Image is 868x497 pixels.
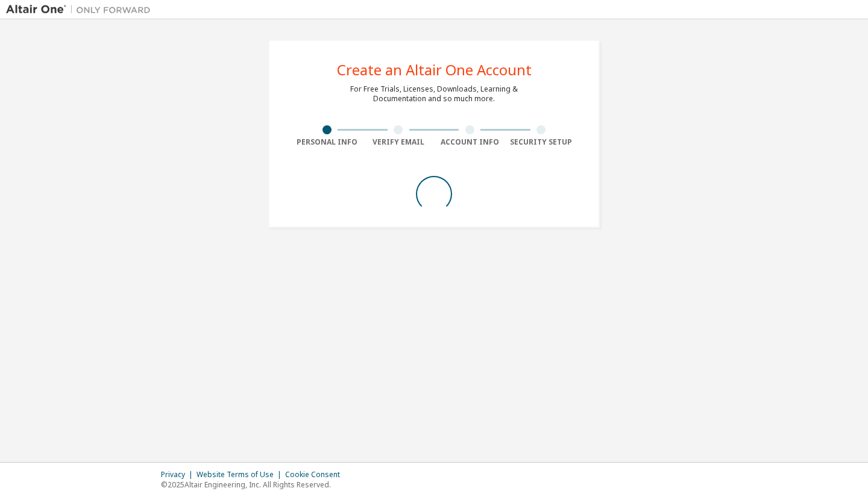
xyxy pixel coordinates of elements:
[291,137,363,147] div: Personal Info
[161,470,197,480] div: Privacy
[434,137,506,147] div: Account Info
[285,470,347,480] div: Cookie Consent
[161,480,347,490] p: © 2025 Altair Engineering, Inc. All Rights Reserved.
[6,4,157,16] img: Altair One
[197,470,285,480] div: Website Terms of Use
[506,137,577,147] div: Security Setup
[350,84,518,104] div: For Free Trials, Licenses, Downloads, Learning & Documentation and so much more.
[363,137,435,147] div: Verify Email
[337,63,532,77] div: Create an Altair One Account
